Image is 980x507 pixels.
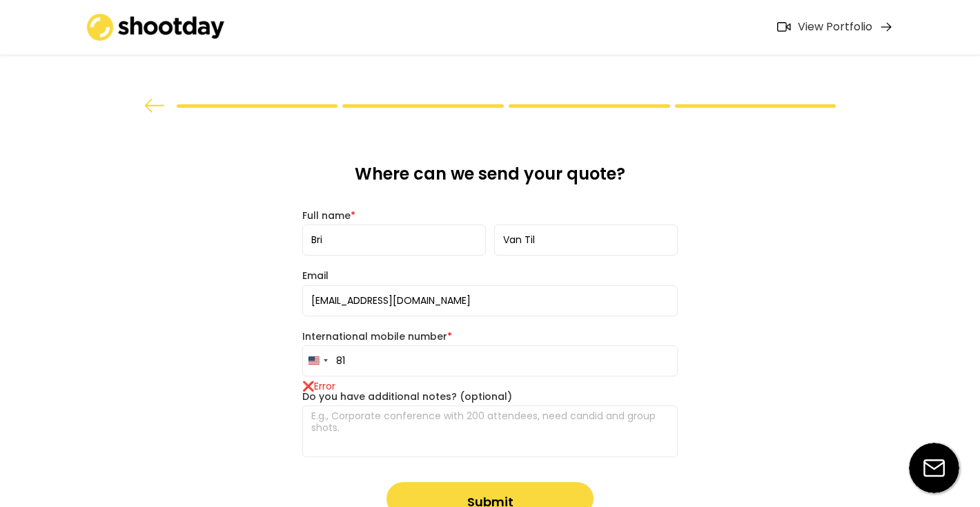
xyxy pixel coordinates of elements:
[302,330,678,343] div: International mobile number
[302,345,678,376] input: (201) 555-0123
[302,209,678,222] div: Full name
[302,285,678,316] input: Email
[798,20,872,35] div: View Portfolio
[302,163,678,195] div: Where can we send your quote?
[303,346,332,376] button: Selected country
[494,224,678,256] input: Last name
[144,99,165,113] img: arrow%20back.svg
[302,269,678,282] div: Email
[777,22,791,32] img: Icon%20feather-video%402x.png
[302,224,486,256] input: First name
[909,443,959,493] img: email-icon%20%281%29.svg
[302,381,371,391] span: ❌Error
[302,390,678,403] div: Do you have additional notes? (optional)
[87,14,225,41] img: shootday_logo.png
